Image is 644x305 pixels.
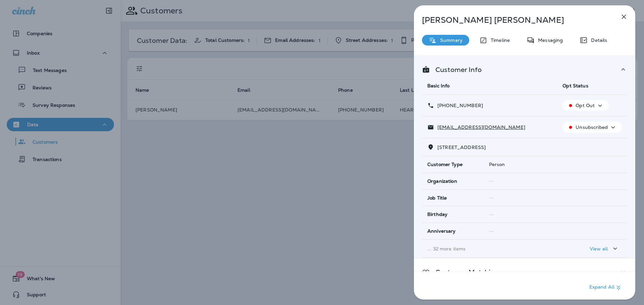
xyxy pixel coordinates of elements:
[437,37,463,43] p: Summary
[489,178,494,184] span: --
[434,125,525,130] p: [EMAIL_ADDRESS][DOMAIN_NAME]
[587,282,625,294] button: Expand All
[430,67,482,72] p: Customer Info
[535,37,563,43] p: Messaging
[489,161,505,167] span: Person
[427,228,456,234] span: Anniversary
[427,195,447,201] span: Job Title
[427,83,449,89] span: Basic Info
[422,15,605,25] p: [PERSON_NAME] [PERSON_NAME]
[489,195,494,201] span: --
[588,37,607,43] p: Details
[434,103,483,108] p: [PHONE_NUMBER]
[427,162,463,167] span: Customer Type
[427,246,552,251] p: ... 32 more items
[427,178,457,184] span: Organization
[587,242,622,255] button: View all
[489,212,494,218] span: --
[562,83,588,89] span: Opt Status
[589,284,623,292] p: Expand All
[576,125,608,130] p: Unsubscribed
[489,228,494,234] span: --
[562,100,609,111] button: Opt Out
[430,270,499,275] p: Customer Matching
[427,212,447,217] span: Birthday
[562,122,622,133] button: Unsubscribed
[487,37,510,43] p: Timeline
[437,144,486,150] span: [STREET_ADDRESS]
[576,103,595,108] p: Opt Out
[590,246,608,251] p: View all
